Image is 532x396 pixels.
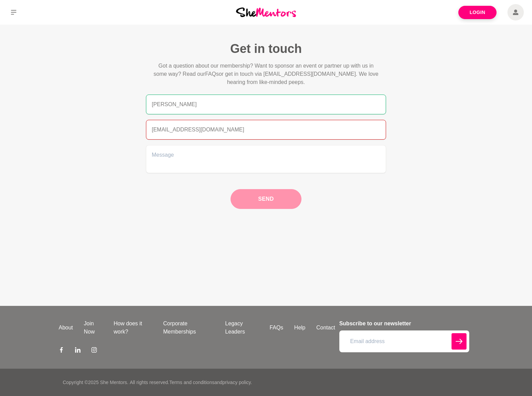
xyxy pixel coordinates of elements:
[108,320,158,336] a: How does it work?
[53,324,78,332] a: About
[158,320,220,336] a: Corporate Memberships
[59,347,64,355] a: Facebook
[339,330,469,352] input: Email address
[146,41,386,56] h1: Get in touch
[236,8,296,17] img: She Mentors Logo
[169,380,214,385] a: Terms and conditions
[151,62,381,86] p: Got a question about our membership? Want to sponsor an event or partner up with us in some way? ...
[130,379,252,386] p: All rights reserved. and .
[220,320,264,336] a: Legacy Leaders
[75,347,80,355] a: LinkedIn
[311,324,341,332] a: Contact
[78,320,108,336] a: Join Now
[63,379,128,386] p: Copyright © 2025 She Mentors .
[222,380,251,385] a: privacy policy
[146,120,386,140] input: Email
[146,95,386,114] input: Name
[91,347,97,355] a: Instagram
[339,320,469,328] h4: Subscribe to our newsletter
[458,6,497,19] a: Login
[205,71,219,77] span: FAQs
[264,324,289,332] a: FAQs
[289,324,311,332] a: Help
